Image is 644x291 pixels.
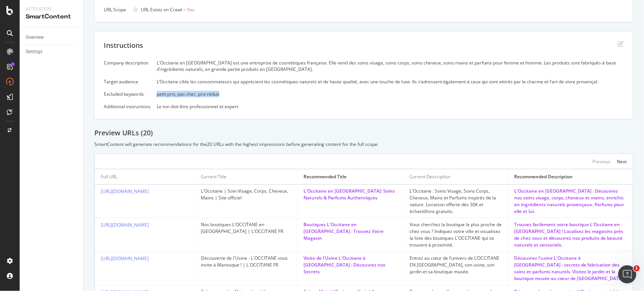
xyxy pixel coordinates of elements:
[183,6,186,13] span: =
[104,103,151,110] div: Additional instructions
[101,173,117,180] div: Full URL
[634,265,640,271] span: 1
[515,255,627,282] div: Découvrez l'usine L'Occitane à [GEOGRAPHIC_DATA] : secrets de fabrication des soins et parfums na...
[141,6,182,13] span: URL Exists on Crawl
[26,48,42,56] div: Settings
[104,6,127,13] div: URL Scope
[410,173,450,180] div: Current Description
[618,41,624,47] div: edit
[515,173,573,180] div: Recommended Description
[515,221,627,248] div: Trouvez facilement votre boutique L'Occitane en [GEOGRAPHIC_DATA] ! Localisez les magasins près d...
[104,91,151,97] div: Excluded keywords
[94,128,633,138] div: Preview URLs ( 20 )
[201,255,291,268] div: Découverte de l'Usine - L'OCCITANE vous invite à Manosque ! | L'OCCITANE FR
[617,157,627,166] button: Next
[104,78,151,85] div: Target audience
[104,60,151,66] div: Company description
[26,6,77,12] div: Activation
[410,255,502,275] div: Entrez au cœur de l’univers de L’OCCITANE EN [GEOGRAPHIC_DATA], son usine, son jardin et sa bouti...
[157,103,624,110] div: Le ton doit être professionnel et expert.
[101,188,149,195] a: [URL][DOMAIN_NAME]
[304,188,397,201] div: L'Occitane en [GEOGRAPHIC_DATA]: Soins Naturels & Parfums Authentiques
[157,60,624,72] div: L'Occitane en [GEOGRAPHIC_DATA] est une entreprise de cosmétiques française. Elle vend des soins ...
[593,158,611,165] div: Previous
[593,157,611,166] button: Previous
[304,255,397,275] div: Visite de l'Usine L'Occitane à [GEOGRAPHIC_DATA] : Découvrez nos Secrets
[101,255,149,262] a: [URL][DOMAIN_NAME]
[187,6,194,13] span: Yes
[26,34,78,41] a: Overview
[157,91,624,97] div: petit prix, pas cher, prix réduit
[304,173,347,180] div: Recommended Title
[618,265,636,283] iframe: Intercom live chat
[26,48,78,56] a: Settings
[201,221,291,235] div: Nos boutiques L'OCCITANE en [GEOGRAPHIC_DATA] | L'OCCITANE FR
[410,188,502,215] div: L'Occitane : Soins Visage, Soins Corps, Cheveux, Mains et Parfums inspirés de la nature. Livraiso...
[101,222,149,228] a: [URL][DOMAIN_NAME]
[617,158,627,165] div: Next
[104,41,143,51] div: Instructions
[304,221,397,242] div: Boutiques L'Occitane en [GEOGRAPHIC_DATA] : Trouvez Votre Magasin
[157,78,624,85] div: L’Occitane cible les consommateurs qui apprécient les cosmétiques naturels et de haute qualité, a...
[410,221,502,248] div: Vous cherchez la boutique la plus proche de chez vous ? Indiquez votre ville et visualisez la lis...
[515,188,627,215] div: L'Occitane en [GEOGRAPHIC_DATA] : Découvrez nos soins visage, corps, cheveux et mains, enrichis e...
[201,188,291,201] div: L'Occitane | Soin Visage, Corps, Cheveux, Mains | Site officiel
[201,173,226,180] div: Current Title
[26,12,77,21] div: SmartContent
[94,141,633,147] div: SmartContent will generate recommendations for the 20 URLs with the highest impressions before ge...
[26,34,44,41] div: Overview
